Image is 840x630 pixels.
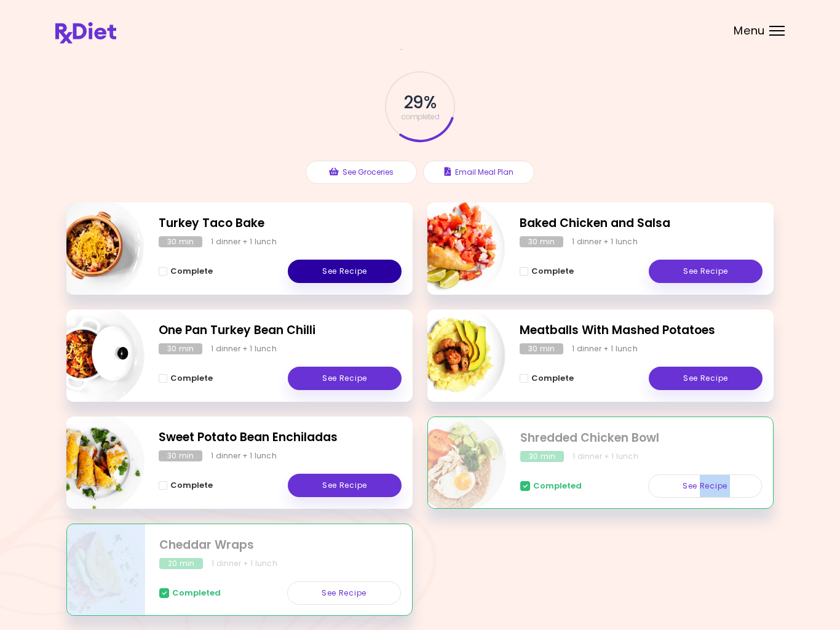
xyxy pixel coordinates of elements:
div: 1 dinner + 1 lunch [573,451,638,462]
div: 1 dinner + 1 lunch [211,343,277,354]
div: 1 dinner + 1 lunch [211,236,277,247]
h2: Cheddar Wraps [159,536,401,554]
div: 1 dinner + 1 lunch [572,236,638,247]
h2: One Pan Turkey Bean Chilli [159,322,402,340]
img: Info - Shredded Chicken Bowl [404,412,506,514]
button: See Groceries [306,161,417,184]
button: Complete - Meatballs With Mashed Potatoes [520,371,574,386]
h2: Turkey Taco Bake [159,215,402,233]
img: Info - Cheddar Wraps [43,519,145,621]
a: See Recipe - Baked Chicken and Salsa [649,260,763,283]
button: Complete - Turkey Taco Bake [159,264,213,279]
div: 30 min [520,343,563,354]
div: 30 min [520,451,564,462]
a: See Recipe - One Pan Turkey Bean Chilli [288,367,402,390]
button: Complete - One Pan Turkey Bean Chilli [159,371,213,386]
img: Info - Baked Chicken and Salsa [403,197,505,300]
div: 30 min [520,236,563,247]
img: Info - One Pan Turkey Bean Chilli [42,305,145,407]
img: Info - Sweet Potato Bean Enchiladas [42,412,145,514]
div: 30 min [159,343,202,354]
a: See Recipe - Cheddar Wraps [287,581,401,605]
span: Menu [734,25,765,36]
div: 1 dinner + 1 lunch [212,558,277,569]
span: Complete [170,480,213,490]
h2: Meatballs With Mashed Potatoes [520,322,763,340]
h2: Shredded Chicken Bowl [520,429,762,447]
div: 30 min [159,450,202,461]
span: Complete [531,373,574,383]
span: Complete [531,266,574,276]
div: 20 min [159,558,203,569]
img: Info - Meatballs With Mashed Potatoes [403,305,505,407]
button: Email Meal Plan [423,161,534,184]
span: Completed [533,481,582,491]
div: 1 dinner + 1 lunch [211,450,277,461]
button: Complete - Baked Chicken and Salsa [520,264,574,279]
a: See Recipe - Meatballs With Mashed Potatoes [649,367,763,390]
img: RxDiet [55,22,116,44]
a: See Recipe - Turkey Taco Bake [288,260,402,283]
span: Complete [170,266,213,276]
span: Complete [170,373,213,383]
h2: Baked Chicken and Salsa [520,215,763,233]
a: See Recipe - Sweet Potato Bean Enchiladas [288,474,402,497]
div: 30 min [159,236,202,247]
a: See Recipe - Shredded Chicken Bowl [648,474,762,498]
h2: Sweet Potato Bean Enchiladas [159,429,402,447]
span: completed [401,113,440,121]
button: Complete - Sweet Potato Bean Enchiladas [159,478,213,493]
div: 1 dinner + 1 lunch [572,343,638,354]
span: 29 % [404,92,435,113]
span: Completed [172,588,221,598]
img: Info - Turkey Taco Bake [42,197,145,300]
